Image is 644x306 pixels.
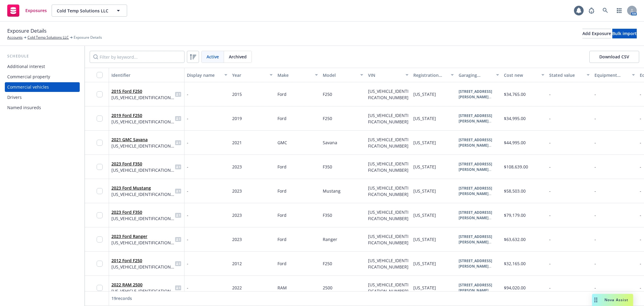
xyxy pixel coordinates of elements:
[175,163,182,171] a: idCard
[5,93,80,102] a: Drivers
[97,212,103,218] input: Toggle Row Selected
[504,285,526,291] span: $94,020.00
[111,143,175,149] span: [US_VEHICLE_IDENTIFICATION_NUMBER]
[549,261,551,266] span: -
[549,140,551,145] span: -
[111,167,175,173] span: [US_VEHICLE_IDENTIFICATION_NUMBER]
[175,236,182,243] span: idCard
[549,212,551,218] span: -
[187,139,188,146] span: -
[549,91,551,97] span: -
[7,103,41,112] div: Named insureds
[594,91,596,97] span: -
[111,88,175,94] span: 2015 Ford F250
[501,68,547,82] button: Cost new
[111,215,175,222] span: [US_VEHICLE_IDENTIFICATION_NUMBER]
[504,261,526,266] span: $32,165.00
[459,210,492,220] b: [STREET_ADDRESS][PERSON_NAME]
[612,29,637,38] div: Bulk import
[368,112,409,125] span: [US_VEHICLE_IDENTIFICATION_NUMBER]
[5,2,49,19] a: Exposures
[604,297,628,302] span: Nova Assist
[459,137,492,148] b: [STREET_ADDRESS][PERSON_NAME]
[613,5,625,17] a: Switch app
[5,103,80,112] a: Named insureds
[175,284,182,291] a: idCard
[175,212,182,219] span: idCard
[232,91,242,97] span: 2015
[413,236,436,242] span: [US_STATE]
[187,72,221,78] div: Display name
[594,261,596,266] span: -
[175,187,182,195] span: idCard
[368,88,409,100] span: [US_VEHICLE_IDENTIFICATION_NUMBER]
[7,72,50,82] div: Commercial property
[111,136,175,143] span: 2021 GMC Savana
[323,188,341,194] span: Mustang
[7,62,45,71] div: Additional interest
[585,5,598,17] a: Report a Bug
[323,261,332,266] span: F250
[111,185,151,191] a: 2023 Ford Mustang
[111,112,142,118] a: 2019 Ford F250
[97,188,103,194] input: Toggle Row Selected
[175,91,182,98] span: idCard
[592,294,600,306] div: Drag to move
[111,288,175,294] span: [US_VEHICLE_IDENTIFICATION_NUMBER]
[277,285,287,291] span: RAM
[111,94,175,101] span: [US_VEHICLE_IDENTIFICATION_NUMBER]
[594,188,596,194] span: -
[459,113,492,124] b: [STREET_ADDRESS][PERSON_NAME]
[504,140,526,145] span: $44,995.00
[232,164,242,170] span: 2023
[413,261,436,266] span: [US_STATE]
[109,68,184,82] button: Identifier
[413,285,436,291] span: [US_STATE]
[111,119,175,125] span: [US_VEHICLE_IDENTIFICATION_NUMBER]
[413,140,436,145] span: [US_STATE]
[549,164,551,170] span: -
[640,212,641,218] span: -
[640,164,641,170] span: -
[111,295,132,301] span: 19 records
[97,72,103,78] input: Select all
[111,257,175,264] span: 2012 Ford F250
[549,285,551,291] span: -
[456,68,501,82] button: Garaging address
[111,233,147,239] a: 2023 Ford Ranger
[111,161,142,167] a: 2023 Ford F350
[504,72,538,78] div: Cost new
[589,51,639,63] button: Download CSV
[592,68,637,82] button: Equipment additions value
[277,188,287,194] span: Ford
[7,35,23,40] a: Accounts
[232,261,242,266] span: 2012
[111,209,175,215] span: 2023 Ford F350
[368,185,409,197] span: [US_VEHICLE_IDENTIFICATION_NUMBER]
[111,282,175,288] span: 2022 RAM 2500
[549,72,583,78] div: Stated value
[368,137,409,149] span: [US_VEHICLE_IDENTIFICATION_NUMBER]
[277,140,287,145] span: GMC
[175,115,182,122] span: idCard
[232,140,242,145] span: 2021
[97,140,103,146] input: Toggle Row Selected
[90,51,184,63] input: Filter by keyword...
[323,116,332,121] span: F250
[111,191,175,197] span: [US_VEHICLE_IDENTIFICATION_NUMBER]
[232,72,266,78] div: Year
[413,116,436,121] span: [US_STATE]
[232,212,242,218] span: 2023
[320,68,366,82] button: Model
[184,68,230,82] button: Display name
[57,8,109,14] span: Cold Temp Solutions LLC
[111,88,142,94] a: 2015 Ford F250
[187,115,188,122] span: -
[413,212,436,218] span: [US_STATE]
[97,261,103,267] input: Toggle Row Selected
